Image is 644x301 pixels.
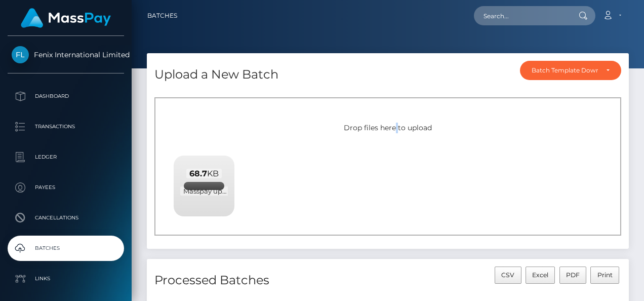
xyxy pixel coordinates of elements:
[12,89,120,104] p: Dashboard
[189,169,207,178] strong: 68.7
[21,8,111,28] img: MassPay Logo
[520,61,621,80] button: Batch Template Download
[474,6,569,25] input: Search...
[12,46,29,63] img: Fenix International Limited
[154,272,380,289] h4: Processed Batches
[526,267,555,284] button: Excel
[597,271,613,279] span: Print
[186,169,222,178] span: KB
[8,50,124,59] span: Fenix International Limited
[12,241,120,256] p: Batches
[12,271,120,286] p: Links
[532,66,598,74] div: Batch Template Download
[8,236,124,261] a: Batches
[566,271,580,279] span: PDF
[12,119,120,134] p: Transactions
[8,205,124,231] a: Cancellations
[147,5,177,26] a: Batches
[590,267,619,284] button: Print
[8,266,124,291] a: Links
[501,271,514,279] span: CSV
[12,149,120,165] p: Ledger
[8,114,124,139] a: Transactions
[12,180,120,195] p: Payees
[154,66,278,84] h4: Upload a New Batch
[8,144,124,170] a: Ledger
[8,84,124,109] a: Dashboard
[344,123,432,132] span: Drop files here to upload
[495,267,521,284] button: CSV
[8,175,124,200] a: Payees
[559,267,587,284] button: PDF
[180,186,294,196] span: Masspay upload [DATE] CAD.xlsx
[12,210,120,225] p: Cancellations
[532,271,548,279] span: Excel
